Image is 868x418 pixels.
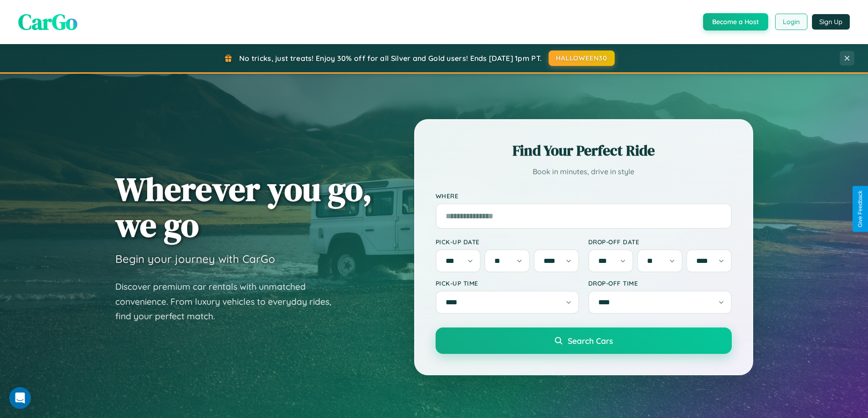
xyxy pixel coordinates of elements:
[436,327,732,354] button: Search Cars
[857,191,863,227] div: Give Feedback
[115,171,372,243] h1: Wherever you go, we go
[239,54,542,63] span: No tricks, just treats! Enjoy 30% off for all Silver and Gold users! Ends [DATE] 1pm PT.
[588,238,732,246] label: Drop-off Date
[436,279,579,287] label: Pick-up Time
[436,165,732,178] p: Book in minutes, drive in style
[549,50,615,66] button: HALLOWEEN30
[9,387,31,409] iframe: Intercom live chat
[775,14,807,30] button: Login
[568,336,613,346] span: Search Cars
[115,279,343,324] p: Discover premium car rentals with unmatched convenience. From luxury vehicles to everyday rides, ...
[18,7,77,37] span: CarGo
[436,238,579,246] label: Pick-up Date
[588,279,732,287] label: Drop-off Time
[436,141,732,161] h2: Find Your Perfect Ride
[812,14,850,30] button: Sign Up
[115,252,275,266] h3: Begin your journey with CarGo
[703,13,768,30] button: Become a Host
[436,192,732,200] label: Where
